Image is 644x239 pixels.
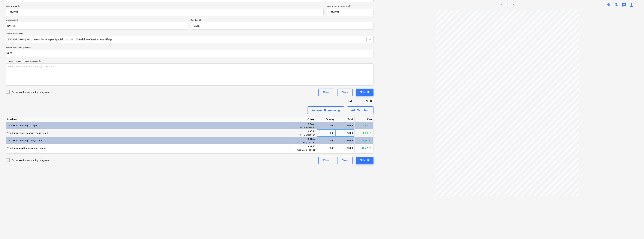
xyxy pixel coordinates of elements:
[6,8,324,16] input: Invoice name
[336,137,355,144] div: $0.00
[337,157,353,164] button: Save
[355,137,373,144] div: $1,631.82
[198,19,201,21] span: help
[356,157,373,164] button: Submit
[292,122,315,129] div: 990.91
[336,144,355,152] div: $0.00
[7,124,37,127] span: 3.5.6 Floor Coverings - Carpet
[351,108,369,113] div: Add Variation
[16,19,19,21] span: help
[6,22,188,30] input: Invoice date not specified
[355,122,373,129] div: $990.91
[336,117,355,122] div: Total
[327,5,373,8] div: Invoice number (optional)
[6,129,291,137] div: 'Sandpiper' carpet floor coverings install
[360,158,369,163] div: Submit
[360,90,369,95] div: Submit
[319,144,334,152] div: 0.00
[347,5,350,7] span: help
[614,3,619,7] span: zoom_out
[325,99,358,103] div: Total
[355,144,373,152] div: $1,631.82
[6,117,291,122] div: Line-item
[6,46,373,49] p: Invoice total amount (optional)
[355,129,373,137] div: $990.91
[342,90,348,95] div: Save
[319,122,334,129] div: 0.00
[347,106,373,114] button: Add Variation
[337,89,353,96] button: Save
[358,99,373,103] div: $0.00
[6,5,324,8] div: Invoice name
[323,90,330,95] div: Clear
[327,8,373,16] input: Invoice number
[191,22,373,30] input: Due date not specified
[12,91,50,94] p: Do not send to accounting integration
[318,157,334,164] button: Clear
[6,144,291,152] div: 'Sandpiper' vinyl floor coverings install
[292,137,315,144] div: 1,631.82
[323,158,330,163] div: Clear
[297,149,315,151] small: 1.00 Item @ 1,631.82
[336,122,355,129] div: $0.00
[291,117,317,122] div: Ordered
[505,3,510,7] a: Page 1 is your current page
[629,3,634,7] span: save_alt
[319,129,334,137] div: 0.00
[292,130,315,137] div: 990.91
[318,89,334,96] button: Clear
[38,60,41,62] span: help
[336,129,355,137] div: $0.00
[299,126,315,128] small: 1.00 Item @ 990.91
[317,117,336,122] div: Quantity
[607,3,611,7] span: zoom_in
[311,108,340,113] div: Receive all remaining
[319,137,334,144] div: 0.00
[511,3,516,7] a: Next page
[292,145,315,152] div: 1,631.82
[7,139,44,142] span: 3.5.7 Floor Coverings - Vinyl/Timber
[191,19,373,21] div: Due date
[356,89,373,96] button: Submit
[355,117,373,122] div: Free
[17,5,20,7] span: help
[342,158,348,163] div: Save
[6,50,373,57] input: Invoice total amount (optional)
[625,221,644,239] iframe: Chat Widget
[6,19,188,21] div: Invoice date
[297,141,315,143] small: 1.00 Item @ 1,631.82
[622,3,626,7] span: chat
[499,3,504,7] a: Previous page
[12,159,50,162] p: Do not send to accounting integration
[299,134,315,136] small: 1.00 Item @ 990.91
[6,33,373,36] p: Select purchase order
[307,106,344,114] button: Receive all remaining
[6,60,373,63] div: Comment for the accountant (optional)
